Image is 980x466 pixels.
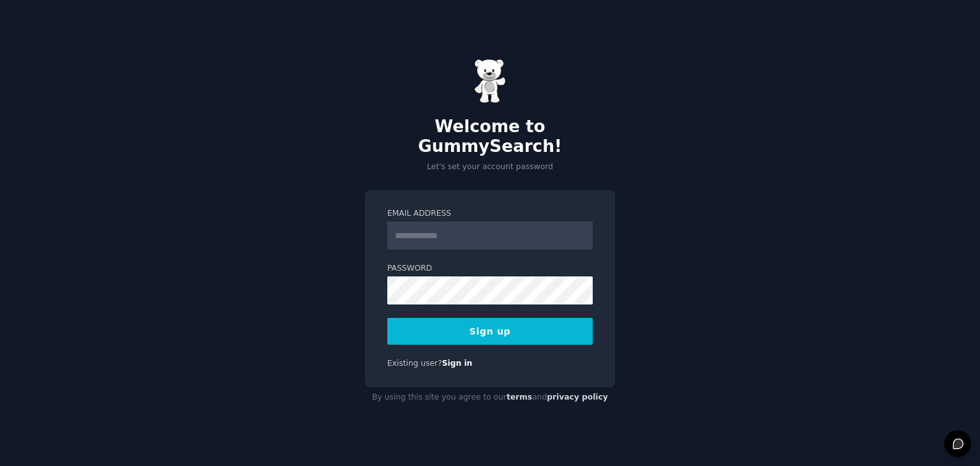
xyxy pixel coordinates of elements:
[365,117,615,157] h2: Welcome to GummySearch!
[387,359,442,368] span: Existing user?
[442,359,473,368] a: Sign in
[387,318,593,345] button: Sign up
[387,263,593,274] label: Password
[365,387,615,408] div: By using this site you agree to our and
[474,59,506,103] img: Gummy Bear
[507,393,532,402] a: terms
[547,393,608,402] a: privacy policy
[365,162,615,173] p: Let's set your account password
[387,208,593,220] label: Email Address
